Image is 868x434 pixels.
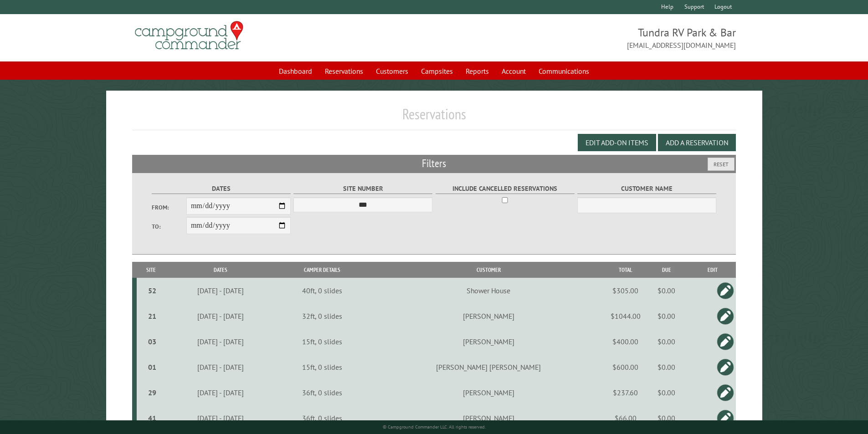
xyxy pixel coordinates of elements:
div: [DATE] - [DATE] [167,388,273,397]
div: [DATE] - [DATE] [167,414,273,423]
a: Communications [533,62,595,80]
a: Account [496,62,531,80]
small: © Campground Commander LLC. All rights reserved. [383,424,486,430]
div: 29 [140,388,164,397]
td: $237.60 [607,380,644,405]
td: $0.00 [644,405,689,431]
td: [PERSON_NAME] [370,303,607,329]
th: Dates [166,262,275,278]
label: Site Number [293,184,432,194]
a: Dashboard [273,62,318,80]
td: [PERSON_NAME] [370,405,607,431]
h2: Filters [132,155,736,172]
div: 01 [140,363,164,372]
td: 15ft, 0 slides [275,329,370,354]
h1: Reservations [132,105,736,130]
div: 03 [140,337,164,346]
a: Customers [370,62,414,80]
td: $305.00 [607,278,644,303]
th: Due [644,262,689,278]
div: [DATE] - [DATE] [167,337,273,346]
td: $66.00 [607,405,644,431]
td: 40ft, 0 slides [275,278,370,303]
button: Edit Add-on Items [578,134,656,151]
td: $600.00 [607,354,644,380]
td: Shower House [370,278,607,303]
div: [DATE] - [DATE] [167,363,273,372]
td: $0.00 [644,329,689,354]
div: 21 [140,311,164,321]
label: From: [152,203,186,212]
th: Site [137,262,166,278]
td: 32ft, 0 slides [275,303,370,329]
th: Total [607,262,644,278]
img: Campground Commander [132,18,246,53]
th: Customer [370,262,607,278]
a: Campsites [416,62,458,80]
label: Customer Name [577,184,716,194]
div: 52 [140,286,164,295]
td: $0.00 [644,380,689,405]
button: Reset [708,158,734,171]
span: Tundra RV Park & Bar [EMAIL_ADDRESS][DOMAIN_NAME] [434,25,736,51]
th: Edit [689,262,736,278]
td: $400.00 [607,329,644,354]
div: [DATE] - [DATE] [167,286,273,295]
td: [PERSON_NAME] [PERSON_NAME] [370,354,607,380]
label: To: [152,222,186,231]
td: [PERSON_NAME] [370,329,607,354]
label: Include Cancelled Reservations [436,184,575,194]
td: $0.00 [644,278,689,303]
label: Dates [152,184,291,194]
td: $1044.00 [607,303,644,329]
th: Camper Details [275,262,370,278]
td: [PERSON_NAME] [370,380,607,405]
td: 36ft, 0 slides [275,405,370,431]
td: $0.00 [644,354,689,380]
div: [DATE] - [DATE] [167,311,273,321]
button: Add a Reservation [658,134,736,151]
td: $0.00 [644,303,689,329]
a: Reports [460,62,494,80]
td: 15ft, 0 slides [275,354,370,380]
div: 41 [140,414,164,423]
a: Reservations [319,62,369,80]
td: 36ft, 0 slides [275,380,370,405]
